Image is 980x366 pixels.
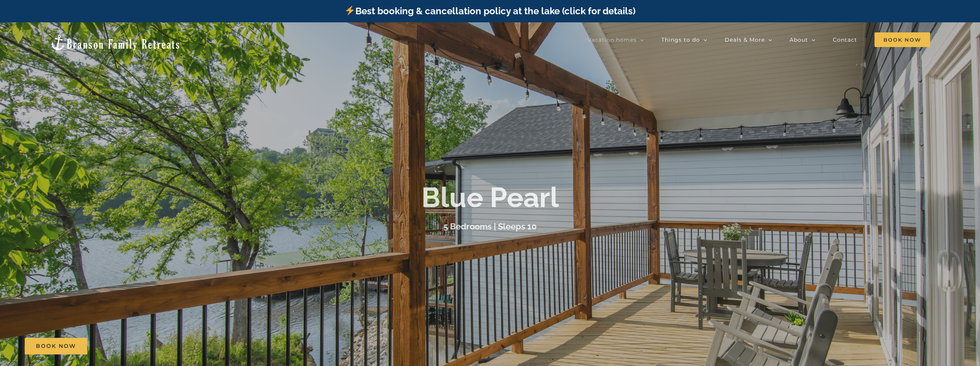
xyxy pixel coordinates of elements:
a: About [790,32,815,47]
span: Things to do [661,37,700,42]
span: Book Now [36,343,76,349]
span: Deals & More [725,37,765,42]
a: Contact [833,32,857,47]
span: Vacation homes [588,37,637,42]
a: Deals & More [725,32,772,47]
img: Branson Family Retreats Logo [50,34,181,51]
b: Blue Pearl [421,181,559,214]
a: Best booking & cancellation policy at the lake (click for details) [345,5,635,17]
span: Contact [833,37,857,42]
img: ⚡️ [345,6,355,15]
span: Book Now [875,32,930,47]
a: Book Now [25,338,87,354]
span: About [790,37,808,42]
a: Things to do [661,32,707,47]
a: Vacation homes [588,32,644,47]
h3: 5 Bedrooms | Sleeps 10 [443,221,537,231]
nav: Main Menu [588,32,930,47]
